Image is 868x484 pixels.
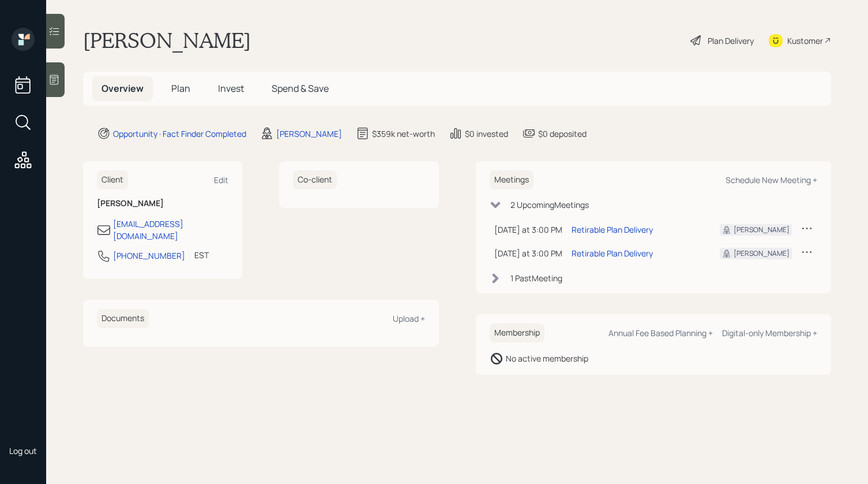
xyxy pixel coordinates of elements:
[97,199,228,209] h6: [PERSON_NAME]
[113,250,185,262] div: [PHONE_NUMBER]
[787,35,823,47] div: Kustomer
[102,82,144,95] span: Overview
[734,248,790,259] div: [PERSON_NAME]
[393,313,425,324] div: Upload +
[538,128,587,140] div: $0 deposited
[506,352,588,364] div: No active membership
[572,224,653,236] div: Retirable Plan Delivery
[494,224,562,236] div: [DATE] at 3:00 PM
[97,309,149,328] h6: Documents
[97,170,128,189] h6: Client
[9,445,37,456] div: Log out
[293,170,337,189] h6: Co-client
[722,327,817,338] div: Digital-only Membership +
[194,249,209,261] div: EST
[214,174,228,185] div: Edit
[608,327,713,338] div: Annual Fee Based Planning +
[490,323,544,342] h6: Membership
[572,247,653,259] div: Retirable Plan Delivery
[218,82,244,95] span: Invest
[465,128,508,140] div: $0 invested
[272,82,329,95] span: Spend & Save
[510,272,562,284] div: 1 Past Meeting
[726,174,817,185] div: Schedule New Meeting +
[113,128,246,140] div: Opportunity · Fact Finder Completed
[12,408,35,431] img: aleksandra-headshot.png
[171,82,190,95] span: Plan
[510,199,589,211] div: 2 Upcoming Meeting s
[372,128,435,140] div: $359k net-worth
[708,35,754,47] div: Plan Delivery
[734,225,790,235] div: [PERSON_NAME]
[490,170,533,189] h6: Meetings
[276,128,342,140] div: [PERSON_NAME]
[494,247,562,259] div: [DATE] at 3:00 PM
[83,28,251,53] h1: [PERSON_NAME]
[113,218,228,242] div: [EMAIL_ADDRESS][DOMAIN_NAME]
